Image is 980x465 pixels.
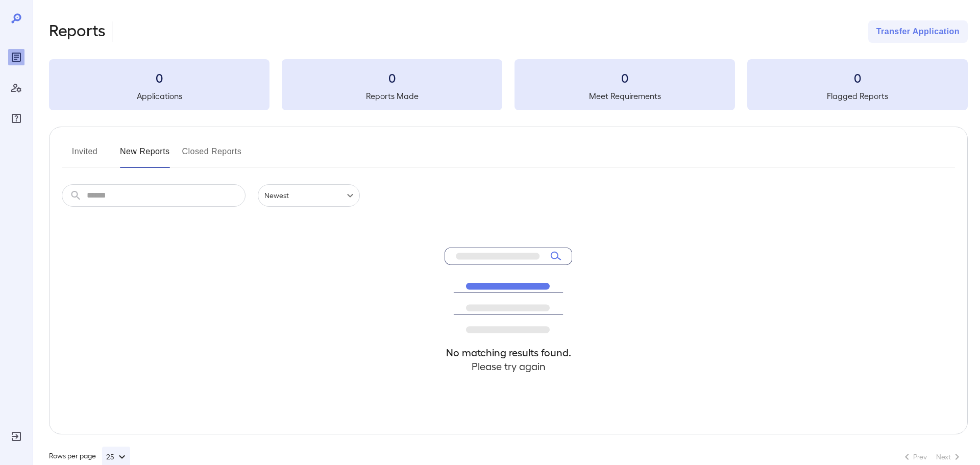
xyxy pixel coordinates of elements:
[747,69,968,86] h3: 0
[896,449,968,465] nav: pagination navigation
[282,90,502,102] h5: Reports Made
[8,80,24,96] div: Manage Users
[8,428,24,445] div: Log Out
[49,69,269,86] h3: 0
[182,143,242,168] button: Closed Reports
[62,143,108,168] button: Invited
[8,110,24,127] div: FAQ
[8,49,24,65] div: Reports
[49,59,968,110] summary: 0Applications0Reports Made0Meet Requirements0Flagged Reports
[49,90,269,102] h5: Applications
[282,69,502,86] h3: 0
[445,359,572,373] h4: Please try again
[120,143,170,168] button: New Reports
[258,184,360,207] div: Newest
[445,346,572,359] h4: No matching results found.
[868,20,968,43] button: Transfer Application
[747,90,968,102] h5: Flagged Reports
[514,90,735,102] h5: Meet Requirements
[49,20,106,43] h2: Reports
[514,69,735,86] h3: 0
